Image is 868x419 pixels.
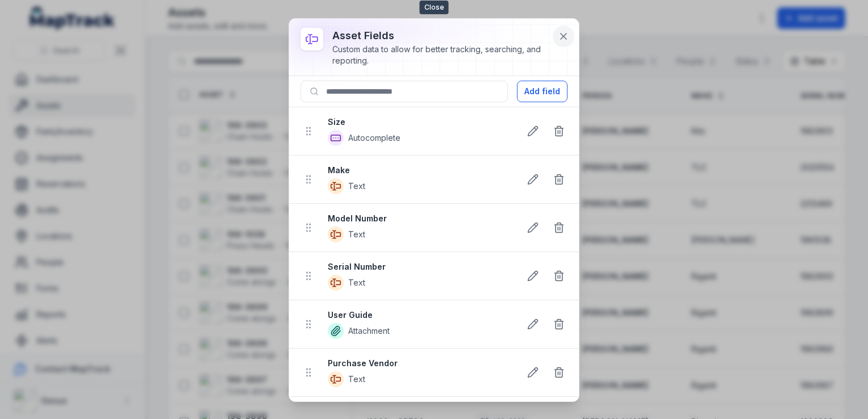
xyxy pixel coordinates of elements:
h3: asset fields [332,28,549,44]
strong: Purchase Vendor [328,358,511,369]
span: Close [420,1,449,14]
strong: User Guide [328,309,511,321]
div: Custom data to allow for better tracking, searching, and reporting. [332,44,549,66]
span: Text [348,374,365,385]
strong: Model Number [328,213,511,224]
span: Attachment [348,325,390,337]
strong: Serial Number [328,261,511,273]
button: Add field [517,81,567,102]
strong: Make [328,165,511,176]
strong: Size [328,116,511,128]
span: Text [348,277,365,288]
span: Text [348,229,365,240]
span: Autocomplete [348,132,400,144]
span: Text [348,181,365,192]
